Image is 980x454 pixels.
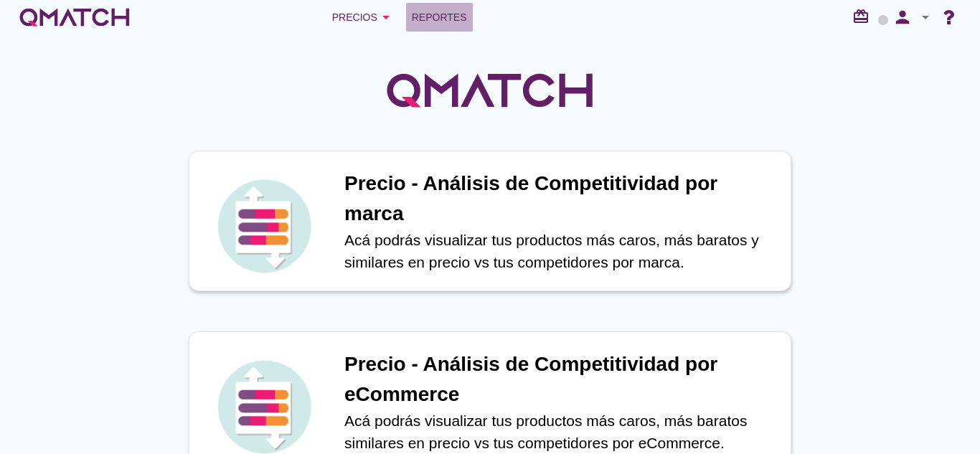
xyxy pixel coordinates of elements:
i: redeem [852,8,875,25]
img: QMatchLogo [382,55,598,126]
h1: Precio - Análisis de Competitividad por marca [344,169,776,229]
h1: Precio - Análisis de Competitividad por eCommerce [344,349,776,410]
a: white-qmatch-logo [17,3,132,32]
img: icon [214,176,314,276]
p: Acá podrás visualizar tus productos más caros, más baratos y similares en precio vs tus competido... [344,229,776,274]
i: person [888,7,917,27]
div: Precios [332,9,395,26]
button: Precios [321,3,406,32]
a: iconPrecio - Análisis de Competitividad por marcaAcá podrás visualizar tus productos más caros, m... [169,151,811,291]
i: arrow_drop_down [917,9,934,26]
a: Reportes [406,3,473,32]
i: arrow_drop_down [377,9,395,26]
span: Reportes [412,9,467,26]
